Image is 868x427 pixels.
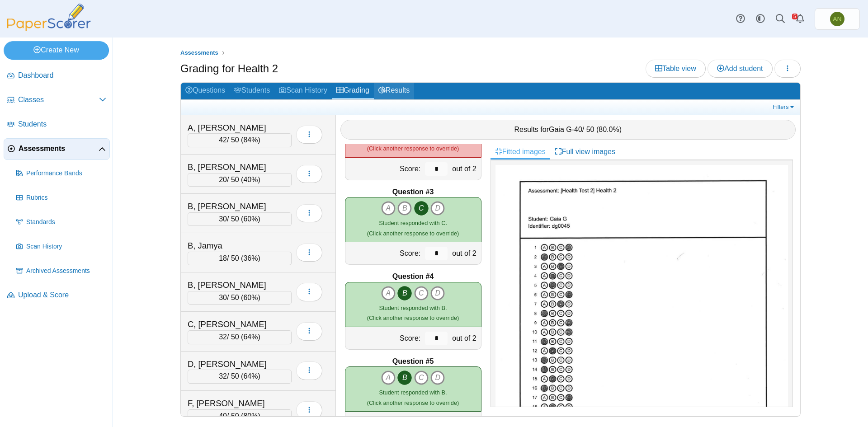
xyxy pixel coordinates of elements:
div: / 50 ( ) [188,291,292,305]
span: 60% [243,215,258,223]
span: Student responded with B. [379,305,447,311]
div: out of 2 [450,158,481,180]
small: (Click another response to override) [367,220,459,236]
img: PaperScorer [4,4,94,31]
div: / 50 ( ) [188,252,292,265]
div: / 50 ( ) [188,370,292,383]
a: Create New [4,41,109,59]
i: A [381,201,396,216]
div: B, [PERSON_NAME] [188,279,278,291]
a: Assessments [4,138,110,160]
span: Dashboard [18,70,106,80]
span: 64% [243,333,258,341]
a: Performance Bands [13,163,110,184]
b: Question #3 [392,187,434,197]
a: Abby Nance [815,8,860,30]
i: D [430,286,445,300]
span: Upload & Score [18,290,106,300]
i: A [381,286,396,300]
div: Score: [345,158,423,180]
h1: Grading for Health 2 [180,61,278,76]
b: Question #4 [392,272,434,282]
div: D, [PERSON_NAME] [188,358,278,370]
a: Questions [181,83,230,99]
span: Rubrics [26,193,106,202]
span: Scan History [26,242,106,251]
i: D [430,371,445,385]
a: Upload & Score [4,285,110,306]
span: Abby Nance [833,16,841,22]
small: (Click another response to override) [367,389,459,406]
span: Student responded with B. [379,389,447,396]
span: Table view [655,65,696,72]
a: Full view images [550,144,620,160]
a: Scan History [274,83,332,99]
a: Alerts [790,9,810,29]
span: 80% [243,412,258,420]
div: / 50 ( ) [188,409,292,423]
span: 20 [219,176,227,183]
span: 18 [219,254,227,262]
i: C [414,371,429,385]
div: F, [PERSON_NAME] [188,398,278,409]
div: Score: [345,242,423,264]
span: Students [18,119,106,129]
span: Student responded with C. [379,220,447,226]
a: Results [374,83,414,99]
div: C, [PERSON_NAME] [188,319,278,330]
div: Results for - / 50 ( ) [340,120,796,140]
span: Standards [26,218,106,227]
span: 32 [219,333,227,341]
b: Question #5 [392,357,434,366]
span: 30 [219,294,227,301]
a: Dashboard [4,65,110,87]
a: Scan History [13,236,110,258]
div: B, Jamya [188,240,278,252]
span: Gaia G [549,126,572,133]
div: out of 2 [450,242,481,264]
i: B [397,371,412,385]
div: B, [PERSON_NAME] [188,201,278,212]
span: Abby Nance [830,12,844,26]
div: Score: [345,327,423,349]
span: 60% [243,294,258,301]
span: 40% [243,176,258,183]
i: B [397,201,412,216]
span: 40 [219,412,227,420]
a: Assessments [178,47,221,59]
div: / 50 ( ) [188,212,292,226]
span: Add student [717,65,763,72]
a: Table view [646,60,706,78]
a: Students [4,114,110,136]
span: 36% [243,254,258,262]
a: Add student [708,60,772,78]
a: Standards [13,211,110,233]
span: Performance Bands [26,169,106,178]
i: D [430,201,445,216]
a: Filters [770,103,798,112]
span: Archived Assessments [26,267,106,276]
a: Rubrics [13,187,110,209]
a: Classes [4,89,110,111]
span: 42 [219,136,227,144]
a: Archived Assessments [13,260,110,282]
span: Classes [18,95,99,105]
i: C [414,201,429,216]
i: A [381,371,396,385]
div: A, [PERSON_NAME] [188,122,278,134]
div: B, [PERSON_NAME] [188,161,278,173]
div: / 50 ( ) [188,133,292,147]
a: PaperScorer [4,25,94,33]
div: / 50 ( ) [188,173,292,187]
a: Grading [332,83,374,99]
div: out of 2 [450,327,481,349]
span: Assessments [19,144,99,154]
i: C [414,286,429,300]
span: Assessments [180,49,218,56]
div: / 50 ( ) [188,330,292,344]
span: 80.0% [599,126,619,133]
span: 40 [574,126,582,133]
a: Students [230,83,274,99]
span: 30 [219,215,227,223]
i: B [397,286,412,300]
